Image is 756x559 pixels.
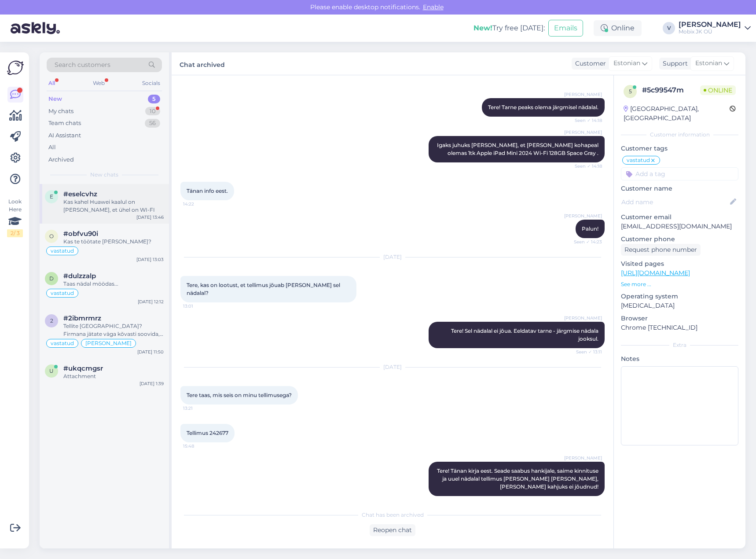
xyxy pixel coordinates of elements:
[7,229,23,237] div: 2 / 3
[136,214,164,221] div: [DATE] 13:46
[50,317,53,324] span: 2
[659,59,688,68] div: Support
[564,91,602,98] span: [PERSON_NAME]
[621,314,738,323] p: Browser
[49,233,54,239] span: o
[621,280,738,288] p: See more ...
[621,292,738,301] p: Operating system
[621,301,738,310] p: [MEDICAL_DATA]
[139,380,164,387] div: [DATE] 1:39
[621,269,690,277] a: [URL][DOMAIN_NAME]
[451,327,600,342] span: Tere! Sel nädalal ei jõua. Eeldatav tarne - järgmise nädala jooksul.
[627,158,650,163] span: vastatud
[63,198,164,214] div: Kas kahel Huawei kaalul on [PERSON_NAME], et ühel on WI-FI
[642,85,700,96] div: # 5c99547m
[51,291,74,296] span: vastatud
[183,405,216,412] span: 13:21
[183,201,216,207] span: 14:22
[629,88,632,95] span: 5
[370,524,415,536] div: Reopen chat
[180,58,225,70] label: Chat archived
[137,349,164,355] div: [DATE] 11:50
[621,244,701,256] div: Request phone number
[180,253,605,261] div: [DATE]
[183,303,216,309] span: 13:01
[572,59,606,68] div: Customer
[48,131,81,140] div: AI Assistant
[140,77,162,89] div: Socials
[91,77,106,89] div: Web
[48,143,56,152] div: All
[621,131,738,139] div: Customer information
[594,20,642,36] div: Online
[63,314,101,322] span: #2ibmrmrz
[7,198,23,237] div: Look Here
[90,171,118,179] span: New chats
[63,238,164,246] div: Kas te töötate [PERSON_NAME]?
[145,119,160,128] div: 56
[63,364,103,372] span: #ukqcmgsr
[564,213,602,219] span: [PERSON_NAME]
[569,239,602,245] span: Seen ✓ 14:23
[49,275,54,282] span: d
[679,21,751,35] a: [PERSON_NAME]Mobix JK OÜ
[148,95,160,103] div: 5
[621,354,738,364] p: Notes
[564,455,602,461] span: [PERSON_NAME]
[7,59,24,76] img: Askly Logo
[613,59,640,68] span: Estonian
[437,467,600,490] span: Tere! Tänan kirja eest. Seade saabus hankijale, saime kinnituse ja uuel nädalal tellimus [PERSON_...
[621,323,738,332] p: Chrome [TECHNICAL_ID]
[85,341,132,346] span: [PERSON_NAME]
[473,24,492,32] b: New!
[569,349,602,355] span: Seen ✓ 13:11
[63,190,97,198] span: #eselcvhz
[569,496,602,503] span: 16:19
[679,21,741,28] div: [PERSON_NAME]
[621,144,738,153] p: Customer tags
[700,85,736,95] span: Online
[564,315,602,321] span: [PERSON_NAME]
[48,119,81,128] div: Team chats
[187,392,292,398] span: Tere taas, mis seis on minu tellimusega?
[48,155,74,164] div: Archived
[582,225,598,232] span: Palun!
[49,368,54,374] span: u
[679,28,741,35] div: Mobix JK OÜ
[420,3,446,11] span: Enable
[183,443,216,449] span: 15:48
[51,248,74,254] span: vastatud
[473,23,545,33] div: Try free [DATE]:
[63,372,164,380] div: Attachment
[136,256,164,263] div: [DATE] 13:03
[621,213,738,222] p: Customer email
[621,341,738,349] div: Extra
[48,95,62,103] div: New
[138,298,164,305] div: [DATE] 12:12
[437,142,600,156] span: Igaks juhuks [PERSON_NAME], et [PERSON_NAME] kohapeal olemas 1tk Apple iPad Mini 2024 Wi-Fi 128GB...
[180,363,605,371] div: [DATE]
[548,20,583,37] button: Emails
[51,341,74,346] span: vastatud
[50,193,53,200] span: e
[569,117,602,124] span: Seen ✓ 14:18
[569,163,602,169] span: Seen ✓ 14:18
[63,230,98,238] span: #obfvu90i
[47,77,57,89] div: All
[488,104,598,110] span: Tere! Tarne peaks olema järgmisel nädalal.
[145,107,160,116] div: 10
[695,59,722,68] span: Estonian
[621,222,738,231] p: [EMAIL_ADDRESS][DOMAIN_NAME]
[621,167,738,180] input: Add a tag
[624,104,730,123] div: [GEOGRAPHIC_DATA], [GEOGRAPHIC_DATA]
[187,282,341,296] span: Tere, kas on lootust, et tellimus jõuab [PERSON_NAME] sel nädalal?
[48,107,73,116] div: My chats
[63,280,164,288] div: Taas nädal möödas...
[187,188,228,194] span: Tänan info eest.
[621,235,738,244] p: Customer phone
[362,511,424,519] span: Chat has been archived
[63,322,164,338] div: Tellite [GEOGRAPHIC_DATA]? Firmana jätate väga kõvasti soovida, kuigi esinduspood ja koduleht väg...
[621,197,728,207] input: Add name
[564,129,602,136] span: [PERSON_NAME]
[187,430,228,436] span: Tellimus 242677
